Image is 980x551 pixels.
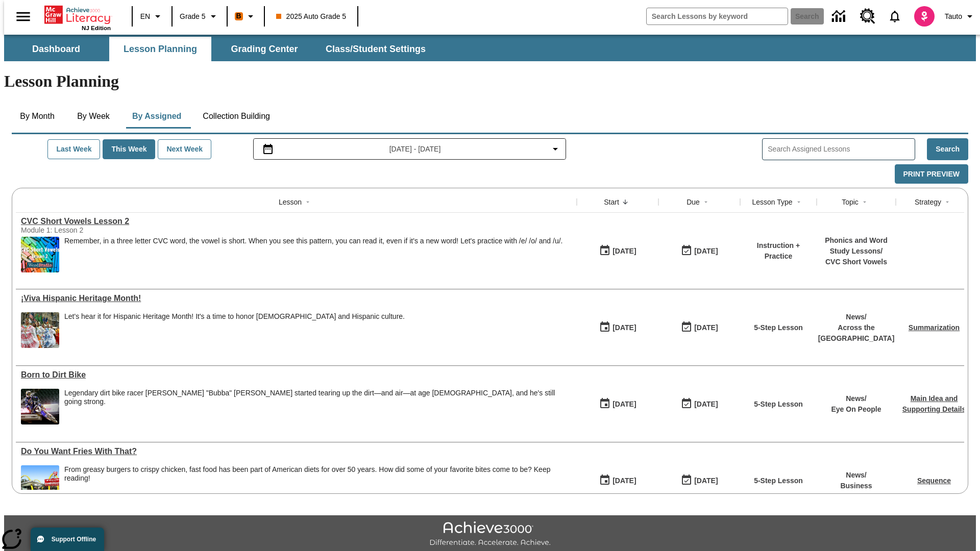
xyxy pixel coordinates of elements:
[687,197,700,207] div: Due
[854,3,881,30] a: Resource Center, Will open in new tab
[21,217,572,226] div: CVC Short Vowels Lesson 2
[213,37,315,61] button: Grading Center
[279,197,302,207] div: Lesson
[549,143,561,155] svg: Collapse Date Range Filter
[109,37,211,61] button: Lesson Planning
[64,312,405,321] div: Let's hear it for Hispanic Heritage Month! It's a time to honor [DEMOGRAPHIC_DATA] and Hispanic c...
[44,5,111,25] a: Home
[840,481,872,491] p: Business
[909,323,960,332] a: Summarization
[21,217,572,226] a: CVC Short Vowels Lesson 2, Lessons
[276,11,347,22] span: 2025 Auto Grade 5
[895,164,968,184] button: Print Preview
[793,196,805,208] button: Sort
[831,404,881,415] p: Eye On People
[21,370,572,380] div: Born to Dirt Bike
[927,138,968,160] button: Search
[596,318,640,337] button: 10/15/25: First time the lesson was available
[945,11,962,22] span: Tauto
[12,104,63,129] button: By Month
[941,7,980,26] button: Profile/Settings
[647,8,788,24] input: search field
[158,139,211,159] button: Next Week
[826,3,854,31] a: Data Center
[64,237,562,272] span: Remember, in a three letter CVC word, the vowel is short. When you see this pattern, you can read...
[700,196,712,208] button: Sort
[694,245,718,258] div: [DATE]
[604,197,619,207] div: Start
[842,197,859,207] div: Topic
[21,389,59,424] img: Motocross racer James Stewart flies through the air on his dirt bike.
[745,240,812,262] p: Instruction + Practice
[52,536,96,543] span: Support Offline
[694,398,718,411] div: [DATE]
[21,294,572,303] a: ¡Viva Hispanic Heritage Month! , Lessons
[68,104,119,129] button: By Week
[21,370,572,380] a: Born to Dirt Bike, Lessons
[21,447,572,456] div: Do You Want Fries With That?
[5,37,107,61] button: Dashboard
[902,394,966,413] a: Main Idea and Supporting Details
[915,197,941,207] div: Strategy
[822,235,891,257] p: Phonics and Word Study Lessons /
[619,196,631,208] button: Sort
[64,237,562,245] p: Remember, in a three letter CVC word, the vowel is short. When you see this pattern, you can read...
[21,312,59,348] img: A photograph of Hispanic women participating in a parade celebrating Hispanic culture. The women ...
[596,241,640,261] button: 10/16/25: First time the lesson was available
[32,43,80,55] span: Dashboard
[21,226,174,234] div: Module 1: Lesson 2
[677,471,721,490] button: 10/15/25: Last day the lesson can be accessed
[231,43,298,55] span: Grading Center
[941,196,953,208] button: Sort
[317,37,434,61] button: Class/Student Settings
[596,471,640,490] button: 10/15/25: First time the lesson was available
[140,11,150,22] span: EN
[754,475,803,486] p: 5-Step Lesson
[326,43,426,55] span: Class/Student Settings
[754,322,803,333] p: 5-Step Lesson
[64,465,572,501] span: From greasy burgers to crispy chicken, fast food has been part of American diets for over 50 year...
[64,389,572,424] div: Legendary dirt bike racer James "Bubba" Stewart started tearing up the dirt—and air—at age 4, and...
[677,318,721,337] button: 10/15/25: Last day the lesson can be accessed
[64,389,572,406] div: Legendary dirt bike racer [PERSON_NAME] "Bubba" [PERSON_NAME] started tearing up the dirt—and air...
[64,465,572,483] div: From greasy burgers to crispy chicken, fast food has been part of American diets for over 50 year...
[236,10,241,22] span: B
[908,3,941,30] button: Select a new avatar
[917,477,951,485] a: Sequence
[21,237,59,272] img: CVC Short Vowels Lesson 2.
[694,321,718,334] div: [DATE]
[176,7,224,26] button: Grade: Grade 5, Select a grade
[840,470,872,481] p: News /
[859,196,871,208] button: Sort
[8,2,38,32] button: Open side menu
[612,398,636,411] div: [DATE]
[389,144,441,155] span: [DATE] - [DATE]
[124,104,189,129] button: By Assigned
[831,393,881,404] p: News /
[818,322,895,344] p: Across the [GEOGRAPHIC_DATA]
[818,312,895,322] p: News /
[64,312,405,348] div: Let's hear it for Hispanic Heritage Month! It's a time to honor Hispanic Americans and Hispanic c...
[429,521,551,547] img: Achieve3000 Differentiate Accelerate Achieve
[180,11,206,22] span: Grade 5
[194,104,278,129] button: Collection Building
[768,142,915,157] input: Search Assigned Lessons
[752,197,792,207] div: Lesson Type
[612,474,636,487] div: [DATE]
[754,399,803,410] p: 5-Step Lesson
[694,474,718,487] div: [DATE]
[258,143,562,155] button: Select the date range menu item
[914,6,935,27] img: avatar image
[302,196,314,208] button: Sort
[103,139,155,159] button: This Week
[612,245,636,258] div: [DATE]
[4,35,976,61] div: SubNavbar
[596,394,640,414] button: 10/15/25: First time the lesson was available
[124,43,197,55] span: Lesson Planning
[21,465,59,501] img: One of the first McDonald's stores, with the iconic red sign and golden arches.
[44,4,111,31] div: Home
[136,7,168,26] button: Language: EN, Select a language
[881,3,908,30] a: Notifications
